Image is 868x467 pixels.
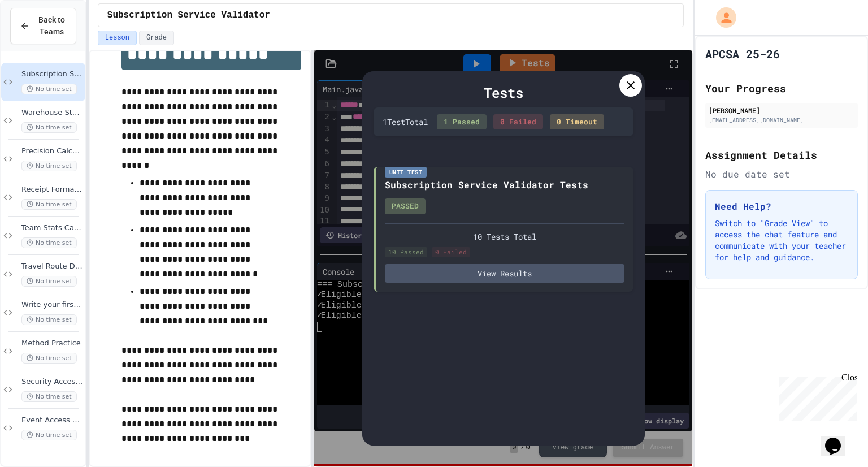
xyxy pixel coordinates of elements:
[709,116,854,124] div: [EMAIL_ADDRESS][DOMAIN_NAME]
[139,31,174,45] button: Grade
[21,276,77,287] span: No time set
[493,114,543,130] div: 0 Failed
[21,416,83,425] span: Event Access Controller
[98,31,137,45] button: Lesson
[704,5,739,31] div: My Account
[774,373,857,421] iframe: chat widget
[383,116,428,128] div: 1 Test Total
[705,167,858,181] div: No due date set
[21,237,77,248] span: No time set
[385,264,624,283] button: View Results
[21,185,83,194] span: Receipt Formatter
[705,46,780,62] h1: APCSA 25-26
[21,314,77,325] span: No time set
[21,122,77,133] span: No time set
[374,83,633,103] div: Tests
[385,167,427,178] div: Unit Test
[21,199,77,210] span: No time set
[21,146,83,156] span: Precision Calculator System
[21,161,77,171] span: No time set
[715,218,848,263] p: Switch to "Grade View" to access the chat feature and communicate with your teacher for help and ...
[21,391,77,402] span: No time set
[21,70,83,79] span: Subscription Service Validator
[705,147,858,163] h2: Assignment Details
[21,377,83,387] span: Security Access System
[437,114,487,130] div: 1 Passed
[10,8,76,44] button: Back to Teams
[21,223,83,233] span: Team Stats Calculator
[21,353,77,364] span: No time set
[821,422,857,456] iframe: chat widget
[385,247,427,258] div: 10 Passed
[709,105,854,115] div: [PERSON_NAME]
[550,114,604,130] div: 0 Timeout
[37,14,67,38] span: Back to Teams
[107,8,270,22] span: Subscription Service Validator
[385,198,426,214] div: PASSED
[21,430,77,440] span: No time set
[21,262,83,271] span: Travel Route Debugger
[432,247,470,258] div: 0 Failed
[715,200,848,213] h3: Need Help?
[21,339,83,348] span: Method Practice
[21,300,83,310] span: Write your first program in [GEOGRAPHIC_DATA].
[705,80,858,96] h2: Your Progress
[385,231,624,243] div: 10 Tests Total
[21,84,77,94] span: No time set
[21,108,83,118] span: Warehouse Stock Calculator
[5,5,78,72] div: Chat with us now!Close
[385,178,588,192] div: Subscription Service Validator Tests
